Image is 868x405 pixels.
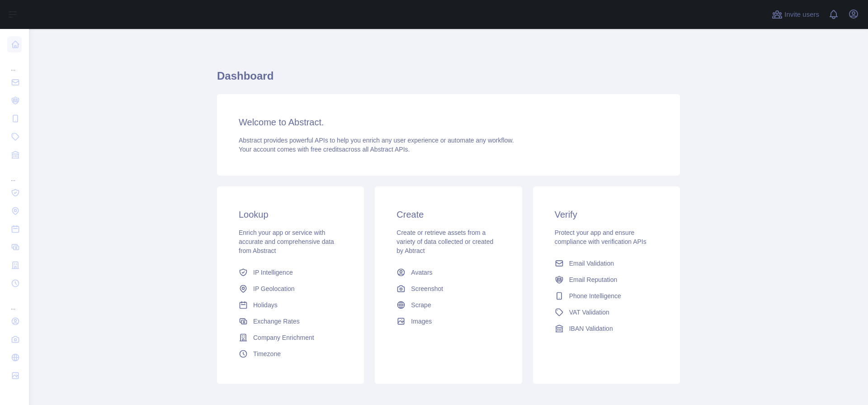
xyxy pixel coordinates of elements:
[411,300,431,310] span: Scrape
[239,116,658,129] h3: Welcome to Abstract.
[411,284,443,293] span: Screenshot
[7,54,22,72] div: ...
[253,284,295,293] span: IP Geolocation
[253,317,300,326] span: Exchange Rates
[235,281,346,297] a: IP Geolocation
[235,346,346,362] a: Timezone
[396,229,493,254] span: Create or retrieve assets from a variety of data collected or created by Abtract
[569,324,613,333] span: IBAN Validation
[770,7,821,22] button: Invite users
[253,333,314,342] span: Company Enrichment
[235,313,346,329] a: Exchange Rates
[555,208,658,221] h3: Verify
[411,268,432,277] span: Avatars
[784,10,819,20] span: Invite users
[235,297,346,313] a: Holidays
[253,349,281,358] span: Timezone
[393,281,504,297] a: Screenshot
[393,313,504,329] a: Images
[569,275,618,284] span: Email Reputation
[393,264,504,281] a: Avatars
[311,146,342,153] span: free credits
[253,268,293,277] span: IP Intelligence
[253,300,278,310] span: Holidays
[551,288,662,304] a: Phone Intelligence
[411,317,432,326] span: Images
[555,229,646,245] span: Protect your app and ensure compliance with verification APIs
[217,69,680,91] h1: Dashboard
[239,137,514,144] span: Abstract provides powerful APIs to help you enrich any user experience or automate any workflow.
[239,146,410,153] span: Your account comes with across all Abstract APIs.
[239,229,334,254] span: Enrich your app or service with accurate and comprehensive data from Abstract
[569,291,621,300] span: Phone Intelligence
[239,208,342,221] h3: Lookup
[551,272,662,288] a: Email Reputation
[235,329,346,346] a: Company Enrichment
[551,320,662,337] a: IBAN Validation
[7,293,22,311] div: ...
[569,259,614,268] span: Email Validation
[396,208,500,221] h3: Create
[551,304,662,320] a: VAT Validation
[235,264,346,281] a: IP Intelligence
[393,297,504,313] a: Scrape
[569,308,609,317] span: VAT Validation
[551,255,662,272] a: Email Validation
[7,165,22,183] div: ...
